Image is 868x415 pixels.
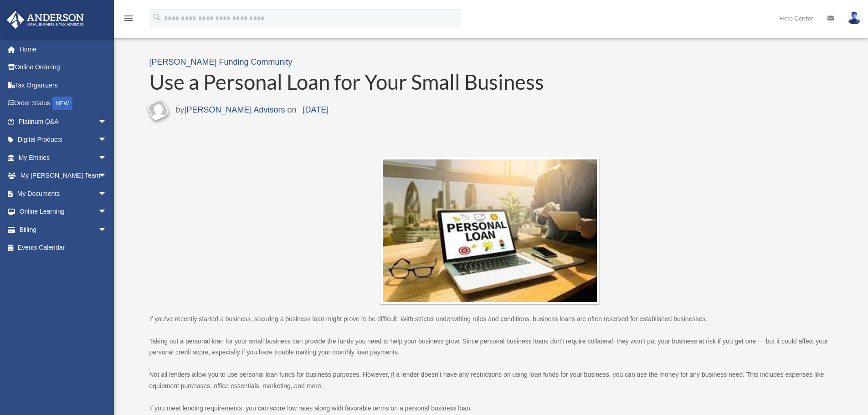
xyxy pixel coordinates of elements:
a: Online Learningarrow_drop_down [6,203,121,221]
a: Tax Organizers [6,76,121,94]
a: Events Calendar [6,239,121,257]
a: My [PERSON_NAME] Teamarrow_drop_down [6,167,121,185]
a: Platinum Q&Aarrow_drop_down [6,113,121,131]
span: by [176,103,285,118]
span: arrow_drop_down [98,131,116,149]
span: arrow_drop_down [98,220,116,239]
a: Use a Personal Loan for Your Small Business [149,70,831,95]
a: [DATE] [297,105,335,114]
a: My Documentsarrow_drop_down [6,184,121,203]
a: My Entitiesarrow_drop_down [6,149,121,167]
p: Not all lenders allow you to use personal loan funds for business purposes. However, if a lender ... [149,369,831,391]
span: arrow_drop_down [98,113,116,131]
i: search [152,12,162,22]
a: Order StatusNEW [6,94,121,113]
span: arrow_drop_down [98,203,116,221]
i: menu [123,13,134,24]
img: Anderson Advisors Platinum Portal [4,11,87,29]
a: Online Ordering [6,58,121,77]
a: [PERSON_NAME] Advisors [185,105,285,114]
p: If you meet lending requirements, you can score low rates along with favorable terms on a persona... [149,403,831,414]
a: [PERSON_NAME] Funding Community [149,57,293,67]
span: Use a Personal Loan for Your Small Business [149,69,544,94]
p: Taking out a personal loan for your small business can provide the funds you need to help your bu... [149,336,831,358]
a: menu [123,16,134,24]
img: image1-31 [383,159,597,302]
a: Home [6,40,121,58]
span: arrow_drop_down [98,184,116,203]
p: If you’ve recently started a business, securing a business loan might prove to be difficult. With... [149,313,831,325]
span: arrow_drop_down [98,149,116,167]
div: NEW [52,97,72,110]
a: Billingarrow_drop_down [6,220,121,239]
span: on [288,103,335,118]
img: User Pic [847,11,861,25]
a: Digital Productsarrow_drop_down [6,131,121,149]
span: arrow_drop_down [98,167,116,185]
